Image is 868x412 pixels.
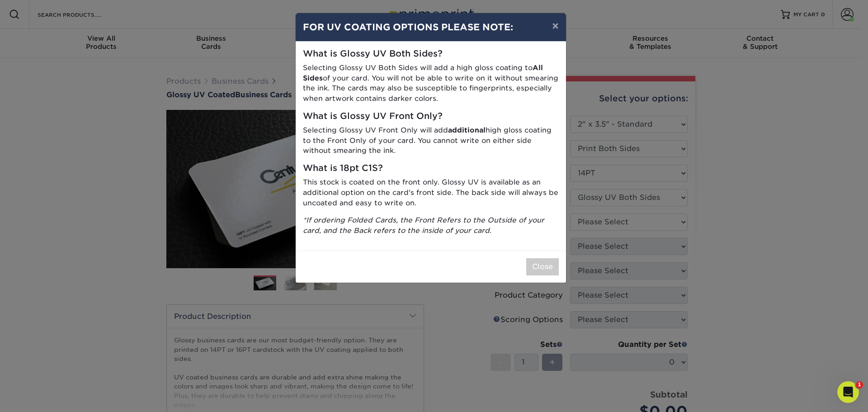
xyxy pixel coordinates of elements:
h5: What is Glossy UV Front Only? [303,111,559,122]
i: *If ordering Folded Cards, the Front Refers to the Outside of your card, and the Back refers to t... [303,216,544,235]
button: Close [526,258,559,275]
strong: All Sides [303,63,543,82]
h5: What is Glossy UV Both Sides? [303,49,559,59]
p: Selecting Glossy UV Front Only will add high gloss coating to the Front Only of your card. You ca... [303,125,559,156]
iframe: Intercom live chat [837,381,859,403]
h5: What is 18pt C1S? [303,163,559,174]
h4: FOR UV COATING OPTIONS PLEASE NOTE: [303,20,559,34]
p: Selecting Glossy UV Both Sides will add a high gloss coating to of your card. You will not be abl... [303,63,559,104]
strong: additional [448,126,486,134]
span: 1 [856,381,863,388]
p: This stock is coated on the front only. Glossy UV is available as an additional option on the car... [303,177,559,208]
button: × [545,13,566,38]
